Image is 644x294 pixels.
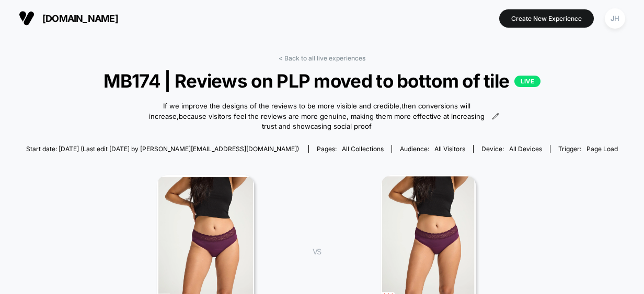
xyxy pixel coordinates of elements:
[602,8,628,29] button: JH
[509,145,542,153] span: all devices
[19,10,34,26] img: Visually logo
[586,145,618,153] span: Page Load
[473,145,550,153] span: Device:
[279,54,365,62] a: < Back to all live experiences
[558,145,618,153] div: Trigger:
[42,13,118,24] span: [DOMAIN_NAME]
[342,145,384,153] span: all collections
[434,145,465,153] span: All Visitors
[16,10,121,27] button: [DOMAIN_NAME]
[499,9,594,28] button: Create New Experience
[317,145,384,153] div: Pages:
[145,101,490,132] span: If we improve the designs of the reviews to be more visible and credible,then conversions will in...
[514,76,540,87] p: LIVE
[605,8,625,29] div: JH
[400,145,465,153] div: Audience:
[56,70,588,92] span: MB174 | Reviews on PLP moved to bottom of tile
[313,247,321,256] span: VS
[26,145,299,153] span: Start date: [DATE] (Last edit [DATE] by [PERSON_NAME][EMAIL_ADDRESS][DOMAIN_NAME])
